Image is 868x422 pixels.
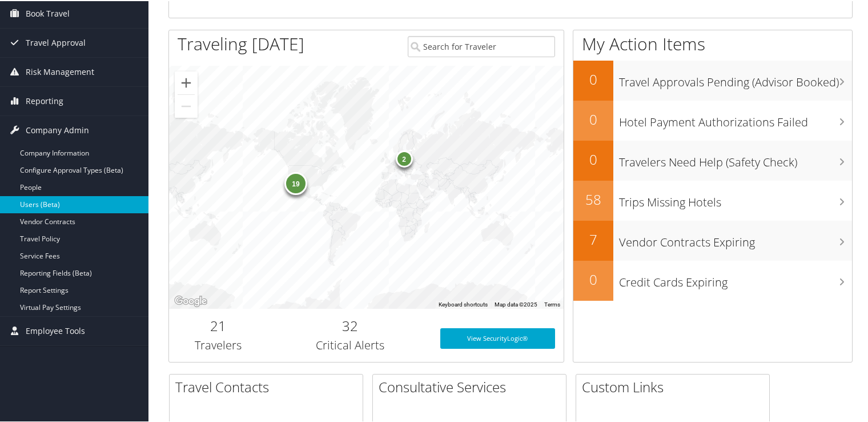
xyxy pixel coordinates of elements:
h2: 21 [178,315,259,335]
div: 19 [284,170,307,193]
button: Keyboard shortcuts [439,300,488,308]
h3: Critical Alerts [276,336,424,352]
h2: Custom Links [582,376,769,396]
h3: Credit Cards Expiring [619,268,852,289]
h2: 32 [276,315,424,335]
span: Travel Approval [26,27,86,56]
h3: Travel Approvals Pending (Advisor Booked) [619,67,852,89]
h2: 7 [573,229,613,248]
span: Employee Tools [26,316,85,344]
input: Search for Traveler [408,35,555,56]
a: 58Trips Missing Hotels [573,180,852,220]
a: Open this area in Google Maps (opens a new window) [172,293,210,308]
h1: My Action Items [573,31,852,55]
h2: Travel Contacts [175,376,363,396]
h3: Hotel Payment Authorizations Failed [619,108,852,129]
h2: 0 [573,149,613,168]
button: Zoom out [175,94,198,117]
div: 2 [396,149,413,166]
h3: Travelers [178,336,259,352]
h1: Traveling [DATE] [178,31,304,55]
a: 0Credit Cards Expiring [573,260,852,300]
button: Zoom in [175,70,198,93]
span: Risk Management [26,57,94,85]
h2: 0 [573,69,613,88]
span: Company Admin [26,115,89,144]
span: Map data ©2025 [495,300,537,306]
a: View SecurityLogic® [440,327,554,348]
h3: Travelers Need Help (Safety Check) [619,148,852,169]
a: 0Hotel Payment Authorizations Failed [573,99,852,140]
h3: Vendor Contracts Expiring [619,228,852,249]
a: 0Travel Approvals Pending (Advisor Booked) [573,59,852,99]
a: 7Vendor Contracts Expiring [573,220,852,260]
h3: Trips Missing Hotels [619,188,852,209]
h2: Consultative Services [379,376,566,396]
a: Terms (opens in new tab) [544,300,560,306]
img: Google [172,293,210,308]
h2: 0 [573,109,613,128]
h2: 58 [573,189,613,208]
h2: 0 [573,269,613,288]
a: 0Travelers Need Help (Safety Check) [573,140,852,180]
span: Reporting [26,86,63,114]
